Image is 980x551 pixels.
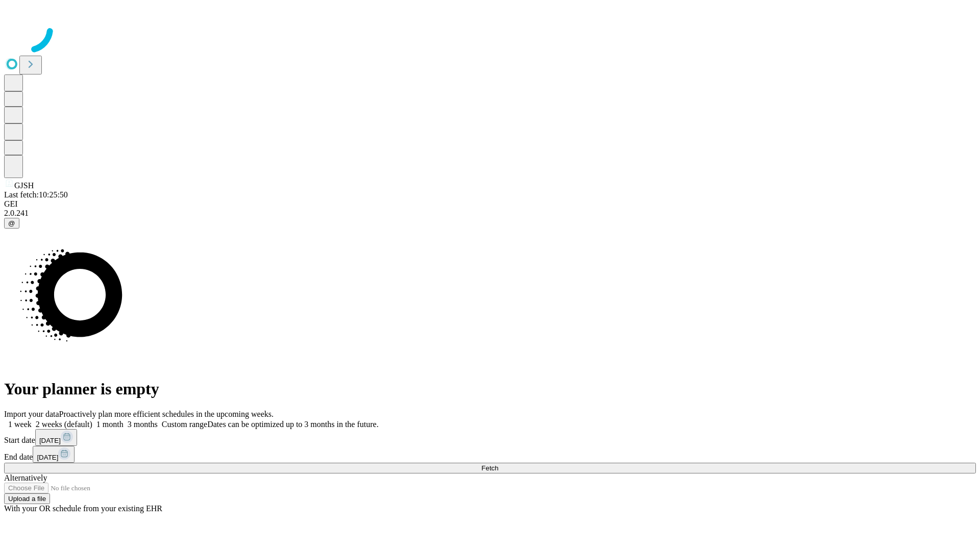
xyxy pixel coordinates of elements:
[162,420,207,429] span: Custom range
[33,446,75,463] button: [DATE]
[128,420,158,429] span: 3 months
[8,420,32,429] span: 1 week
[39,437,61,444] span: [DATE]
[4,473,47,482] span: Alternatively
[4,218,19,229] button: @
[4,199,976,209] div: GEI
[8,219,15,227] span: @
[14,181,34,190] span: GJSH
[96,420,124,429] span: 1 month
[4,504,162,513] span: With your OR schedule from your existing EHR
[36,420,92,429] span: 2 weeks (default)
[4,380,976,398] h1: Your planner is empty
[59,410,274,418] span: Proactively plan more efficient schedules in the upcoming weeks.
[481,464,498,472] span: Fetch
[4,209,976,218] div: 2.0.241
[4,493,50,504] button: Upload a file
[4,463,976,473] button: Fetch
[207,420,378,429] span: Dates can be optimized up to 3 months in the future.
[4,410,59,418] span: Import your data
[4,429,976,446] div: Start date
[4,190,68,199] span: Last fetch: 10:25:50
[37,454,58,461] span: [DATE]
[35,429,77,446] button: [DATE]
[4,446,976,463] div: End date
